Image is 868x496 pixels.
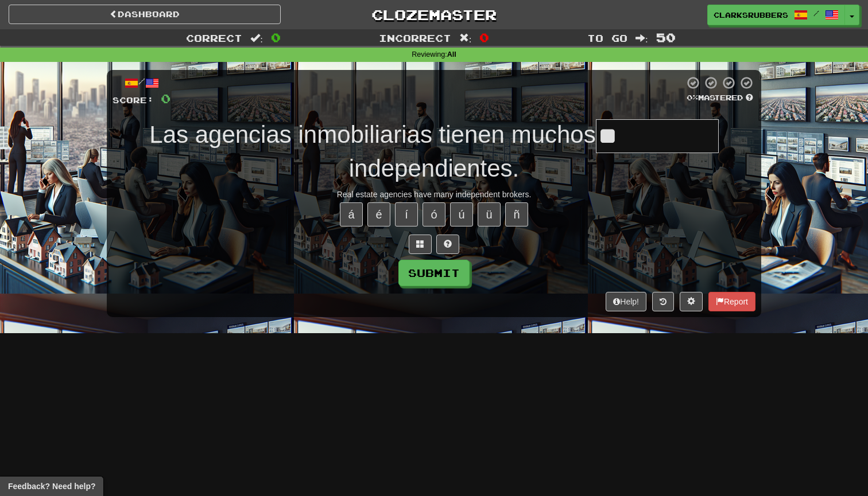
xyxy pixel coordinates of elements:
[9,5,281,24] a: Dashboard
[606,292,646,311] button: Help!
[436,235,459,254] button: Single letter hint - you only get 1 per sentence and score half the points! alt+h
[409,235,432,254] button: Switch sentence to multiple choice alt+p
[113,189,755,200] div: Real estate agencies have many independent brokers.
[161,91,170,106] span: 0
[450,202,473,226] button: ú
[340,202,363,226] button: á
[652,292,674,311] button: Round history (alt+y)
[398,260,470,286] button: Submit
[367,202,390,226] button: é
[707,5,845,25] a: clarksrubbers /
[349,155,520,182] span: independientes.
[459,33,472,43] span: :
[478,202,501,226] button: ü
[714,10,788,20] span: clarksrubbers
[505,202,528,226] button: ñ
[113,95,154,105] span: Score:
[684,93,755,103] div: Mastered
[186,32,242,44] span: Correct
[708,292,755,311] button: Report
[395,202,418,226] button: í
[8,481,95,492] span: Open feedback widget
[687,93,698,102] span: 0 %
[656,30,676,44] span: 50
[813,9,819,17] span: /
[587,32,627,44] span: To go
[113,76,170,90] div: /
[423,202,445,226] button: ó
[479,30,489,44] span: 0
[250,33,263,43] span: :
[271,30,281,44] span: 0
[379,32,451,44] span: Incorrect
[298,5,570,25] a: Clozemaster
[447,50,456,58] strong: All
[149,121,595,148] span: Las agencias inmobiliarias tienen muchos
[635,33,648,43] span: :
